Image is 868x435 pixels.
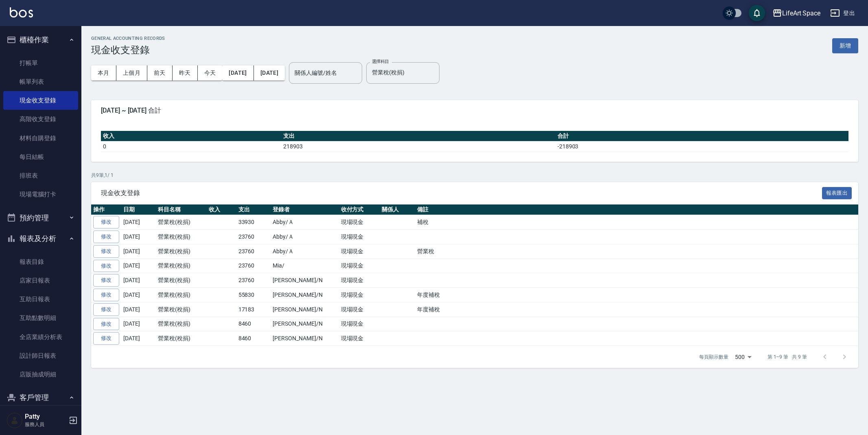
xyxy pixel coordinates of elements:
[10,7,33,17] img: Logo
[91,172,858,179] p: 共 9 筆, 1 / 1
[156,230,207,244] td: 營業稅(稅捐)
[822,189,852,196] a: 報表匯出
[236,230,271,244] td: 23760
[3,309,78,327] a: 互助點數明細
[116,65,147,80] button: 上個月
[271,288,339,302] td: [PERSON_NAME]/N
[198,65,223,80] button: 今天
[339,215,380,230] td: 現場現金
[822,187,852,200] button: 報表匯出
[3,365,78,384] a: 店販抽成明細
[93,318,119,331] a: 修改
[236,302,271,317] td: 17183
[3,91,78,110] a: 現金收支登錄
[339,288,380,302] td: 現場現金
[767,353,807,361] p: 第 1–9 筆 共 9 筆
[101,189,822,197] span: 現金收支登錄
[3,387,78,408] button: 客戶管理
[121,215,156,230] td: [DATE]
[25,421,66,428] p: 服務人員
[271,302,339,317] td: [PERSON_NAME]/N
[173,65,198,80] button: 昨天
[93,216,119,228] a: 修改
[93,332,119,345] a: 修改
[156,273,207,288] td: 營業稅(稅捐)
[121,331,156,346] td: [DATE]
[415,204,858,215] th: 備註
[339,230,380,244] td: 現場現金
[271,331,339,346] td: [PERSON_NAME]/N
[101,131,281,141] th: 收入
[25,413,66,421] h5: Patty
[93,245,119,258] a: 修改
[156,302,207,317] td: 營業稅(稅捐)
[207,204,236,215] th: 收入
[236,204,271,215] th: 支出
[156,259,207,273] td: 營業稅(稅捐)
[93,289,119,301] a: 修改
[121,244,156,259] td: [DATE]
[339,317,380,331] td: 現場現金
[339,204,380,215] th: 收付方式
[832,38,858,53] button: 新增
[93,260,119,272] a: 修改
[236,317,271,331] td: 8460
[3,228,78,249] button: 報表及分析
[271,259,339,273] td: Mia/
[7,412,23,428] img: Person
[156,244,207,259] td: 營業稅(稅捐)
[415,215,858,230] td: 補稅
[339,302,380,317] td: 現場現金
[93,231,119,243] a: 修改
[93,274,119,287] a: 修改
[3,148,78,166] a: 每日結帳
[254,65,285,80] button: [DATE]
[147,65,173,80] button: 前天
[3,110,78,128] a: 高階收支登錄
[415,302,858,317] td: 年度補稅
[121,204,156,215] th: 日期
[769,5,824,22] button: LifeArt Space
[93,303,119,316] a: 修改
[236,215,271,230] td: 33930
[339,273,380,288] td: 現場現金
[156,317,207,331] td: 營業稅(稅捐)
[339,244,380,259] td: 現場現金
[271,204,339,215] th: 登錄者
[121,302,156,317] td: [DATE]
[339,259,380,273] td: 現場現金
[732,346,754,368] div: 500
[339,331,380,346] td: 現場現金
[156,215,207,230] td: 營業稅(稅捐)
[555,131,848,141] th: 合計
[3,72,78,91] a: 帳單列表
[121,288,156,302] td: [DATE]
[749,5,765,21] button: save
[3,328,78,346] a: 全店業績分析表
[827,6,858,21] button: 登出
[91,204,121,215] th: 操作
[3,185,78,204] a: 現場電腦打卡
[101,107,848,115] span: [DATE] ~ [DATE] 合計
[156,331,207,346] td: 營業稅(稅捐)
[372,59,389,65] label: 選擇科目
[156,288,207,302] td: 營業稅(稅捐)
[415,288,858,302] td: 年度補稅
[91,65,116,80] button: 本月
[236,331,271,346] td: 8460
[782,8,820,18] div: LifeArt Space
[91,36,165,41] h2: GENERAL ACCOUNTING RECORDS
[271,230,339,244] td: Abby/Ａ
[271,215,339,230] td: Abby/Ａ
[91,44,165,56] h3: 現金收支登錄
[271,317,339,331] td: [PERSON_NAME]/N
[121,259,156,273] td: [DATE]
[699,353,728,361] p: 每頁顯示數量
[832,41,858,49] a: 新增
[236,244,271,259] td: 23760
[121,273,156,288] td: [DATE]
[3,29,78,50] button: 櫃檯作業
[3,290,78,309] a: 互助日報表
[3,346,78,365] a: 設計師日報表
[415,244,858,259] td: 營業稅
